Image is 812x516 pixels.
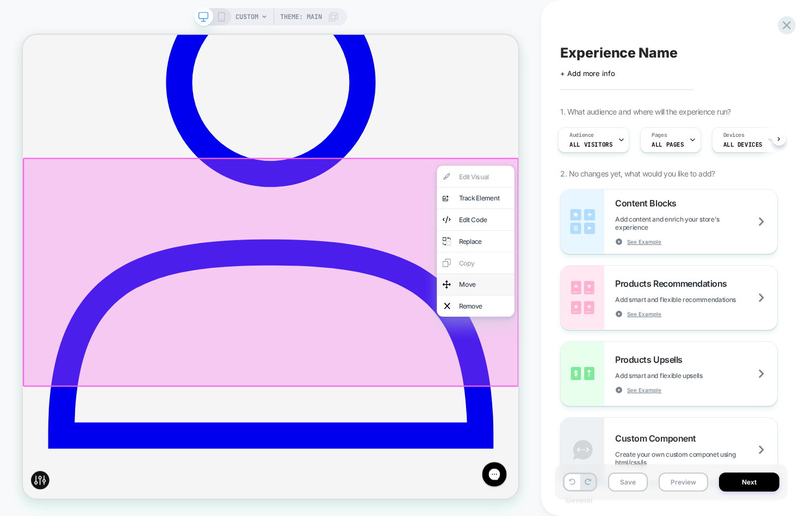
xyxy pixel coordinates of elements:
span: Devices [723,131,745,139]
div: Edit Code [581,240,648,253]
img: edit code [560,238,571,255]
span: Products Recommendations [615,278,732,289]
img: replace element [560,267,571,284]
img: remove element [562,353,570,370]
span: Create your own custom componet using html/css/js [615,450,777,467]
span: Audience [569,131,594,139]
span: See Example [627,310,661,318]
span: See Example [627,238,661,246]
img: move element [560,324,571,341]
span: ALL DEVICES [723,141,763,148]
button: Gorgias live chat [5,4,38,36]
span: Theme: MAIN [280,8,322,26]
div: Track Element [581,211,648,224]
span: 2. No changes yet, what would you like to add? [560,169,715,178]
span: Content Blocks [615,198,681,209]
span: Products Upsells [615,354,687,365]
span: CUSTOM [235,8,258,26]
div: Replace [581,269,648,282]
button: Save [608,473,648,492]
span: Add smart and flexible recommendations [615,295,763,304]
span: See Example [627,386,661,394]
span: Pages [652,131,667,139]
div: Remove [581,355,648,368]
button: Next [719,473,779,492]
span: Add content and enrich your store's experience [615,215,777,231]
span: + Add more info [560,69,615,78]
span: Experience Name [560,45,677,61]
span: All Visitors [569,141,612,148]
button: Preview [659,473,708,492]
div: Move [581,326,648,339]
span: Add smart and flexible upsells [615,372,729,380]
span: ALL PAGES [652,141,684,148]
span: Custom Component [615,433,701,444]
span: 1. What audience and where will the experience run? [560,107,730,116]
